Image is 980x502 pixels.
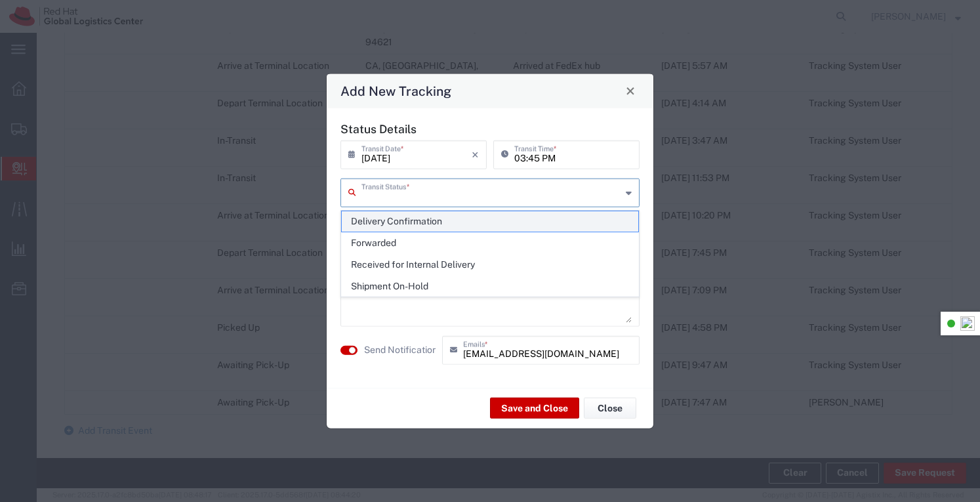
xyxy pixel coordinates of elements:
i: × [472,144,479,165]
span: Forwarded [342,233,639,253]
label: Send Notification [364,343,438,357]
span: Shipment On-Hold [342,276,639,297]
button: Save and Close [490,398,579,419]
button: Close [621,81,640,100]
span: Delivery Confirmation [342,211,639,232]
agx-label: Send Notification [364,343,436,357]
h5: Status Details [340,121,640,135]
h4: Add New Tracking [340,81,451,100]
button: Close [584,398,636,419]
span: Received for Internal Delivery [342,255,639,275]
